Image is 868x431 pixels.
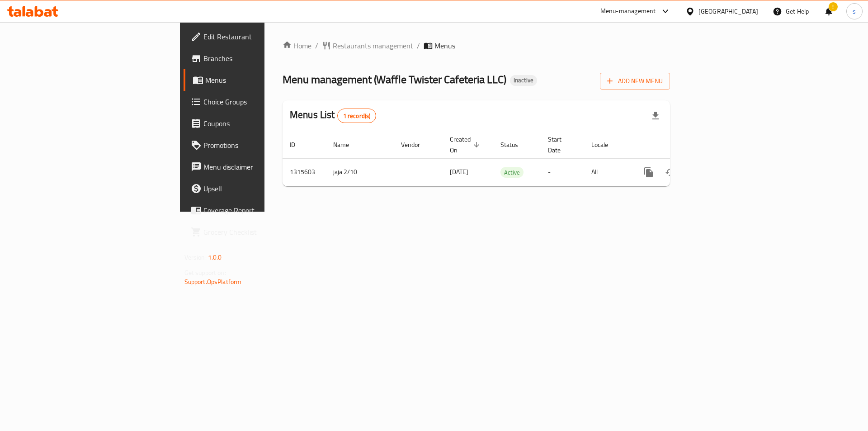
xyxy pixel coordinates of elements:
span: Inactive [510,76,537,84]
div: Menu-management [600,6,656,17]
span: Coupons [203,118,318,129]
a: Coverage Report [184,199,325,221]
a: Choice Groups [184,91,325,113]
span: Restaurants management [333,40,413,51]
nav: breadcrumb [283,40,670,51]
span: 1 record(s) [338,112,376,120]
span: Locale [591,139,620,150]
span: Menus [434,40,455,51]
a: Menus [184,69,325,91]
span: Grocery Checklist [203,227,318,237]
span: Vendor [401,139,432,150]
span: Menu disclaimer [203,161,318,172]
span: 1.0.0 [208,251,222,263]
span: Active [500,167,524,178]
table: enhanced table [283,131,732,186]
a: Grocery Checklist [184,221,325,243]
span: Promotions [203,140,318,151]
span: Start Date [548,134,573,156]
li: / [417,40,420,51]
span: Branches [203,53,318,64]
span: Menu management ( Waffle Twister Cafeteria LLC ) [283,69,506,90]
span: Name [333,139,361,150]
span: Edit Restaurant [203,31,318,42]
span: Menus [205,75,318,85]
a: Coupons [184,113,325,134]
button: Change Status [660,161,681,183]
div: Export file [645,105,666,127]
h2: Menus List [290,108,376,123]
span: s [853,6,856,16]
a: Edit Restaurant [184,26,325,47]
td: All [584,158,631,186]
button: Add New Menu [600,73,670,90]
span: Add New Menu [607,76,663,87]
span: Coverage Report [203,205,318,216]
div: Total records count [337,109,377,123]
div: Inactive [510,75,537,86]
button: more [638,161,660,183]
td: jaja 2/10 [326,158,394,186]
span: Version: [184,251,207,263]
a: Menu disclaimer [184,156,325,178]
a: Upsell [184,178,325,199]
div: [GEOGRAPHIC_DATA] [698,6,758,16]
span: Upsell [203,183,318,194]
a: Restaurants management [322,40,413,51]
span: Status [500,139,530,150]
th: Actions [631,131,732,159]
a: Support.OpsPlatform [184,276,242,288]
span: [DATE] [450,166,468,178]
td: - [541,158,584,186]
span: Get support on: [184,267,226,279]
a: Branches [184,47,325,69]
a: Promotions [184,134,325,156]
span: Created On [450,134,482,156]
span: ID [290,139,307,150]
span: Choice Groups [203,96,318,107]
div: Active [500,167,524,178]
